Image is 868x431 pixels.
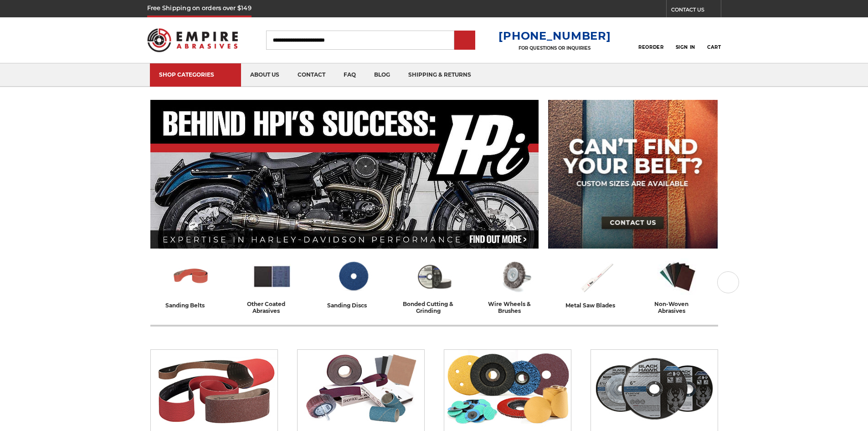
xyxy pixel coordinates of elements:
div: SHOP CATEGORIES [159,71,232,78]
a: faq [334,63,365,87]
div: metal saw blades [565,301,627,310]
a: about us [241,63,288,87]
img: Non-woven Abrasives [657,257,698,296]
img: Other Coated Abrasives [298,350,424,427]
a: sanding belts [154,257,228,310]
a: shipping & returns [399,63,480,87]
a: other coated abrasives [235,257,309,314]
span: Reorder [638,44,663,50]
span: Cart [707,44,721,50]
button: Next [717,271,739,293]
img: Sanding Belts [151,350,277,427]
img: Metal Saw Blades [576,257,616,296]
a: CONTACT US [671,5,721,17]
div: sanding belts [165,301,216,310]
div: sanding discs [327,301,379,310]
a: bonded cutting & grinding [397,257,471,314]
div: other coated abrasives [235,301,309,314]
img: Empire Abrasives [147,22,238,58]
div: wire wheels & brushes [478,301,552,314]
img: Sanding Discs [333,257,373,296]
a: Cart [707,30,721,50]
a: non-woven abrasives [641,257,714,314]
img: Bonded Cutting & Grinding [414,257,454,296]
img: Wire Wheels & Brushes [495,257,535,296]
p: FOR QUESTIONS OR INQUIRIES [498,45,611,51]
a: metal saw blades [560,257,633,310]
a: contact [288,63,334,87]
img: promo banner for custom belts. [548,100,718,249]
a: sanding discs [316,257,390,310]
img: Other Coated Abrasives [252,257,292,296]
div: non-woven abrasives [641,301,714,314]
img: Banner for an interview featuring Horsepower Inc who makes Harley performance upgrades featured o... [150,100,539,249]
a: wire wheels & brushes [478,257,552,314]
span: Sign In [676,44,695,50]
a: blog [365,63,399,87]
a: Reorder [638,30,663,50]
img: Sanding Belts [171,257,211,296]
img: Sanding Discs [444,350,571,427]
a: [PHONE_NUMBER] [498,29,611,42]
input: Submit [456,31,474,50]
img: Bonded Cutting & Grinding [591,350,718,427]
div: bonded cutting & grinding [397,301,471,314]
